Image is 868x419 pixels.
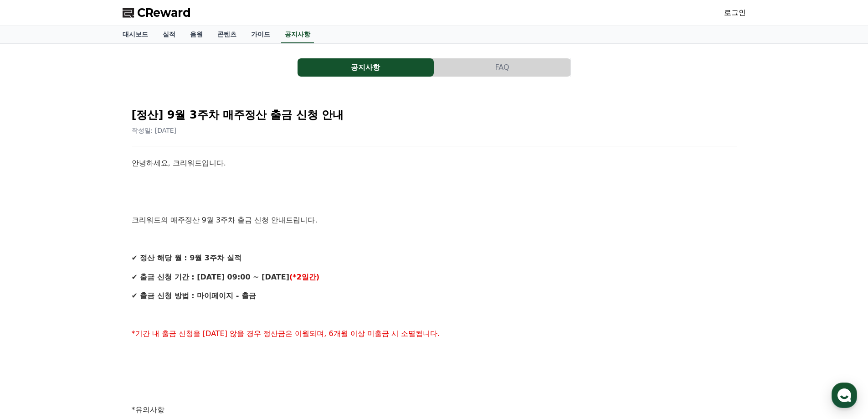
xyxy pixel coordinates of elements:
p: 안녕하세요, 크리워드입니다. [132,157,737,169]
a: CReward [123,5,191,20]
a: 가이드 [244,26,277,43]
span: *기간 내 출금 신청을 [DATE] 않을 경우 정산금은 이월되며, 6개월 이상 미출금 시 소멸됩니다. [132,329,440,338]
strong: (*2일간) [289,273,319,281]
a: 공지사항 [298,58,434,77]
a: 대시보드 [115,26,155,43]
a: 실적 [155,26,183,43]
a: 로그인 [724,7,746,18]
span: CReward [137,5,191,20]
a: 콘텐츠 [210,26,244,43]
strong: ✔ 출금 신청 기간 : [DATE] 09:00 ~ [DATE] [132,273,289,281]
strong: ✔ 정산 해당 월 : 9월 3주차 실적 [132,253,241,262]
h2: [정산] 9월 3주차 매주정산 출금 신청 안내 [132,108,737,122]
p: 크리워드의 매주정산 9월 3주차 출금 신청 안내드립니다. [132,214,737,226]
a: FAQ [434,58,571,77]
strong: ✔ 출금 신청 방법 : 마이페이지 - 출금 [132,291,256,300]
span: *유의사항 [132,405,164,414]
button: 공지사항 [298,58,434,77]
a: 음원 [183,26,210,43]
span: 작성일: [DATE] [132,127,177,134]
a: 공지사항 [281,26,314,43]
button: FAQ [434,58,570,77]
